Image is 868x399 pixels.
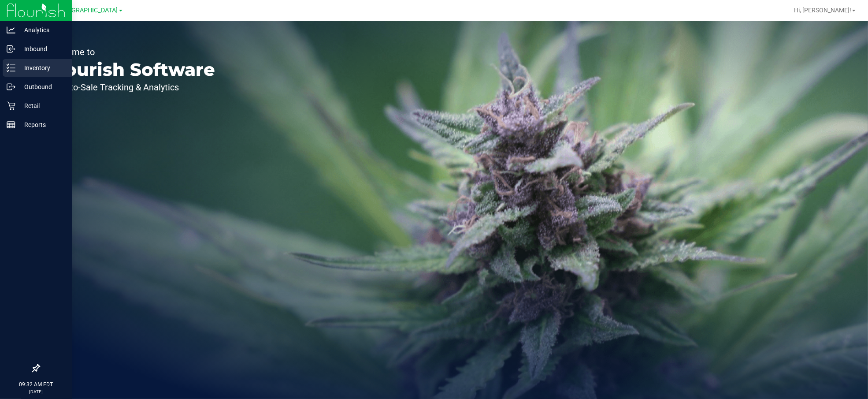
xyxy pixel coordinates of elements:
p: Inventory [15,63,68,73]
span: [GEOGRAPHIC_DATA] [58,7,118,14]
p: Outbound [15,82,68,92]
inline-svg: Outbound [7,82,15,91]
p: Flourish Software [48,61,215,78]
p: Welcome to [48,48,215,56]
p: Reports [15,119,68,130]
span: Hi, [PERSON_NAME]! [794,7,851,14]
inline-svg: Analytics [7,26,15,34]
p: Analytics [15,25,68,35]
p: [DATE] [4,388,68,395]
p: Seed-to-Sale Tracking & Analytics [48,83,215,92]
inline-svg: Reports [7,120,15,129]
inline-svg: Inbound [7,45,15,53]
inline-svg: Retail [7,101,15,110]
p: Retail [15,101,68,111]
p: 09:32 AM EDT [4,380,68,388]
inline-svg: Inventory [7,63,15,72]
p: Inbound [15,44,68,54]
